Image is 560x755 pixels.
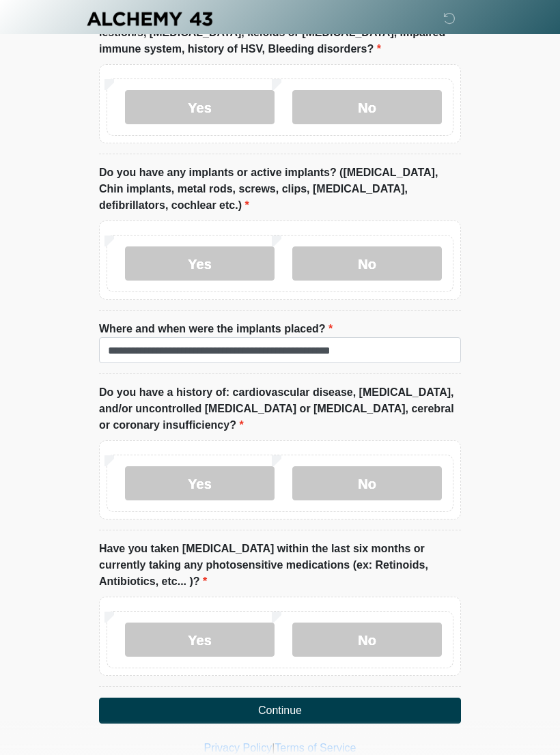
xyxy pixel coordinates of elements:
[99,541,461,590] label: Have you taken [MEDICAL_DATA] within the last six months or currently taking any photosensitive m...
[99,384,461,433] label: Do you have a history of: cardiovascular disease, [MEDICAL_DATA], and/or uncontrolled [MEDICAL_DA...
[85,10,214,27] img: Alchemy 43 Logo
[272,742,275,754] a: |
[125,246,275,281] label: Yes
[125,466,275,500] label: Yes
[204,742,272,754] a: Privacy Policy
[275,742,356,754] a: Terms of Service
[99,321,333,337] label: Where and when were the implants placed?
[125,90,275,124] label: Yes
[292,623,442,657] label: No
[125,623,275,657] label: Yes
[292,466,442,500] label: No
[292,90,442,124] label: No
[99,165,461,214] label: Do you have any implants or active implants? ([MEDICAL_DATA], Chin implants, metal rods, screws, ...
[292,246,442,281] label: No
[99,698,461,724] button: Continue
